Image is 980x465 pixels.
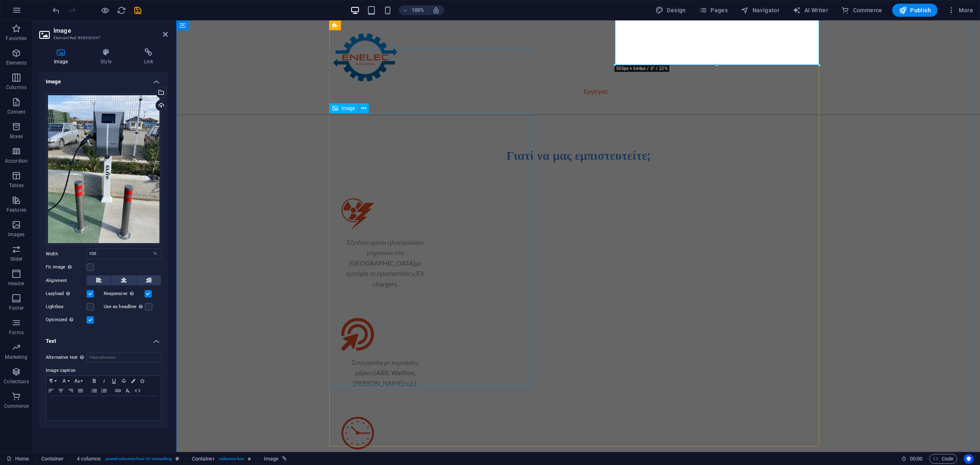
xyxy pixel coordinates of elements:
[341,106,355,111] span: Image
[892,4,938,17] button: Publish
[104,454,172,464] span: . preset-columns-four-v2-consulting
[411,5,424,15] h6: 100%
[46,276,87,286] label: Alignment
[7,454,29,464] a: Click to cancel selection. Double-click to open Pages
[964,454,973,464] button: Usercentrics
[10,256,23,262] p: Slider
[947,6,973,14] span: More
[86,48,129,65] h4: Style
[46,302,87,312] label: Lightbox
[9,329,24,336] p: Forms
[789,4,831,17] button: AI Writer
[910,454,922,464] span: 00 00
[138,376,147,386] button: Icons
[39,72,168,87] h4: Image
[133,5,143,15] button: save
[117,6,126,15] i: Reload page
[699,6,728,14] span: Pages
[901,454,923,464] h6: Session time
[104,289,145,299] label: Responsive
[218,454,244,464] span: . columns-box
[432,7,440,14] i: On resize automatically adjust zoom level to fit chosen device.
[4,378,29,385] p: Collections
[53,34,151,42] h3: Element #ed-898930047
[46,252,87,256] label: Width
[176,456,179,461] i: This element is a customizable preset
[399,5,428,15] button: 100%
[7,109,25,115] p: Content
[8,280,24,287] p: Header
[41,454,287,464] nav: breadcrumb
[119,376,129,386] button: Strikethrough
[56,386,66,396] button: Align Center
[841,6,882,14] span: Commerce
[133,6,143,15] i: Save (Ctrl+S)
[899,6,931,14] span: Publish
[39,331,168,346] h4: Text
[915,456,917,462] span: :
[89,386,99,396] button: Unordered List
[741,6,780,14] span: Navigator
[5,354,27,360] p: Marketing
[933,454,953,464] span: Code
[655,6,686,14] span: Design
[76,386,85,396] button: Align Justify
[247,456,251,461] i: Element contains an animation
[100,5,110,15] button: Click here to leave preview mode and continue editing
[72,376,85,386] button: Font Size
[929,454,957,464] button: Code
[129,376,138,386] button: Colors
[737,4,783,17] button: Navigator
[46,366,161,376] label: Image caption
[51,5,61,15] button: undo
[77,454,101,464] span: Click to select. Double-click to edit
[7,207,26,213] p: Features
[123,386,133,396] button: Clear Formatting
[46,353,87,362] label: Alternative text
[944,4,976,17] button: More
[46,315,87,325] label: Optimized
[104,302,145,312] label: Use as headline
[113,386,123,396] button: Insert Link
[133,386,143,396] button: HTML
[6,84,27,91] p: Columns
[46,289,87,299] label: Lazyload
[46,262,87,272] label: Fit image
[4,403,29,409] p: Commerce
[282,456,287,461] i: This element is linked
[41,454,64,464] span: Click to select. Double-click to edit
[652,4,689,17] button: Design
[6,60,27,66] p: Elements
[6,35,27,42] p: Favorites
[652,4,689,17] div: Design (Ctrl+Alt+Y)
[53,27,168,34] h2: Image
[10,133,23,140] p: Boxes
[109,376,119,386] button: Underline (Ctrl+U)
[87,353,161,362] input: Alternative text...
[99,376,109,386] button: Italic (Ctrl+I)
[39,48,86,65] h4: Image
[9,305,24,311] p: Footer
[66,386,76,396] button: Align Right
[9,182,24,189] p: Tables
[793,6,828,14] span: AI Writer
[99,386,109,396] button: Ordered List
[165,217,253,269] div: με εμπειρία σε εγκαταστάσεις EV chargers.
[89,376,99,386] button: Bold (Ctrl+B)
[116,5,126,15] button: reload
[46,93,161,245] div: 1-Mhdpzi5mPY5AIi5nTFzBeg.jpg
[46,376,59,386] button: Paragraph Format
[192,454,215,464] span: Click to select. Double-click to edit
[5,158,28,164] p: Accordion
[264,454,278,464] span: Click to select. Double-click to edit
[59,376,72,386] button: Font Family
[46,386,56,396] button: Align Left
[51,6,61,15] i: Undo: Change image (Ctrl+Z)
[696,4,731,17] button: Pages
[838,4,886,17] button: Commerce
[129,48,168,65] h4: Link
[8,231,25,238] p: Images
